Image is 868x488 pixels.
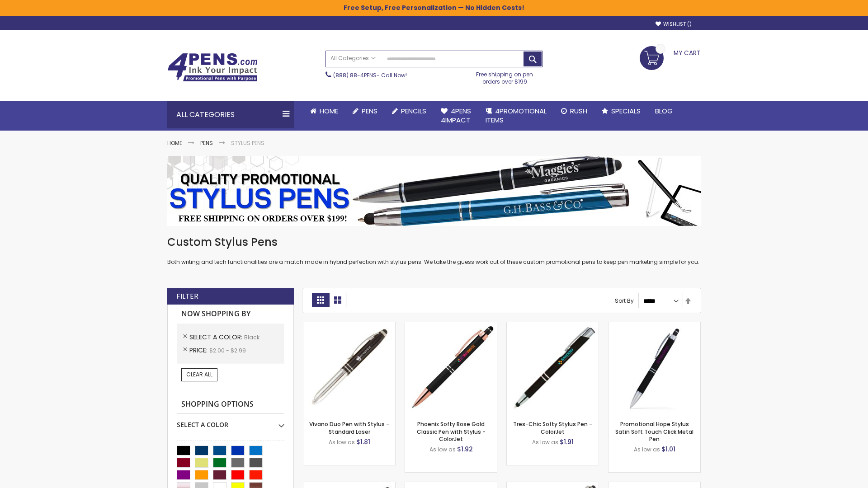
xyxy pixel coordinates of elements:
[167,235,701,249] h1: Custom Stylus Pens
[244,333,259,341] span: Black
[648,101,680,121] a: Blog
[320,106,338,116] span: Home
[303,322,395,329] a: Vivano Duo Pen with Stylus - Standard Laser-Black
[333,71,407,79] span: - Call Now!
[634,446,660,453] span: As low as
[303,101,345,121] a: Home
[329,438,355,446] span: As low as
[532,438,558,446] span: As low as
[405,322,497,414] img: Phoenix Softy Rose Gold Classic Pen with Stylus - ColorJet-Black
[507,322,599,414] img: Tres-Chic Softy Stylus Pen - ColorJet-Black
[656,21,692,28] a: Wishlist
[177,395,284,414] strong: Shopping Options
[467,67,543,85] div: Free shipping on pen orders over $199
[189,333,244,342] span: Select A Color
[333,71,377,79] a: (888) 88-4PENS
[570,106,587,116] span: Rush
[560,437,574,446] span: $1.91
[611,106,641,116] span: Specials
[655,106,673,116] span: Blog
[615,297,634,305] label: Sort By
[330,55,376,62] span: All Categories
[507,322,599,329] a: Tres-Chic Softy Stylus Pen - ColorJet-Black
[176,291,198,301] strong: Filter
[200,139,213,147] a: Pens
[429,446,456,453] span: As low as
[457,445,473,454] span: $1.92
[186,371,212,378] span: Clear All
[434,101,478,131] a: 4Pens4impact
[345,101,385,121] a: Pens
[167,53,258,82] img: 4Pens Custom Pens and Promotional Products
[326,51,380,66] a: All Categories
[167,156,701,226] img: Stylus Pens
[312,293,329,307] strong: Grid
[594,101,648,121] a: Specials
[181,368,217,381] a: Clear All
[209,347,246,354] span: $2.00 - $2.99
[303,322,395,414] img: Vivano Duo Pen with Stylus - Standard Laser-Black
[615,420,693,442] a: Promotional Hope Stylus Satin Soft Touch Click Metal Pen
[309,420,389,435] a: Vivano Duo Pen with Stylus - Standard Laser
[177,305,284,324] strong: Now Shopping by
[356,437,370,446] span: $1.81
[513,420,592,435] a: Tres-Chic Softy Stylus Pen - ColorJet
[417,420,486,442] a: Phoenix Softy Rose Gold Classic Pen with Stylus - ColorJet
[609,322,700,414] img: Promotional Hope Stylus Satin Soft Touch Click Metal Pen-Black
[609,322,700,329] a: Promotional Hope Stylus Satin Soft Touch Click Metal Pen-Black
[401,106,426,116] span: Pencils
[385,101,434,121] a: Pencils
[189,346,209,355] span: Price
[362,106,377,116] span: Pens
[167,139,182,147] a: Home
[554,101,594,121] a: Rush
[441,106,471,125] span: 4Pens 4impact
[486,106,547,125] span: 4PROMOTIONAL ITEMS
[167,235,701,266] div: Both writing and tech functionalities are a match made in hybrid perfection with stylus pens. We ...
[478,101,554,131] a: 4PROMOTIONALITEMS
[661,445,675,454] span: $1.01
[167,101,294,128] div: All Categories
[405,322,497,329] a: Phoenix Softy Rose Gold Classic Pen with Stylus - ColorJet-Black
[177,414,284,429] div: Select A Color
[231,139,264,147] strong: Stylus Pens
